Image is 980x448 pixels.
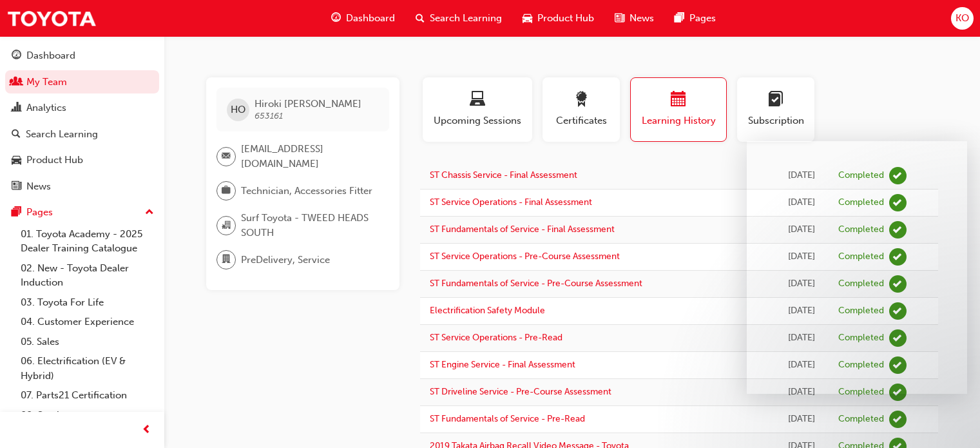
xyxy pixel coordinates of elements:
span: car-icon [12,155,21,166]
a: Electrification Safety Module [430,305,545,316]
span: HO [231,102,245,117]
a: 04. Customer Experience [15,312,159,332]
span: pages-icon [12,207,21,219]
span: Subscription [747,113,805,128]
span: Upcoming Sessions [432,113,523,128]
div: Analytics [26,101,66,115]
a: ST Fundamentals of Service - Pre-Read [430,413,585,424]
a: search-iconSearch Learning [405,5,512,32]
a: ST Engine Service - Final Assessment [430,359,575,370]
span: prev-icon [142,422,151,438]
span: search-icon [416,10,425,26]
span: guage-icon [12,50,21,62]
a: car-iconProduct Hub [512,5,604,32]
span: search-icon [12,129,21,141]
a: ST Chassis Service - Final Assessment [430,170,577,180]
span: Pages [689,11,716,26]
a: 07. Parts21 Certification [15,385,159,405]
span: Dashboard [346,11,395,26]
span: learningplan-icon [768,92,783,109]
a: 03. Toyota For Life [15,293,159,313]
iframe: Intercom live chat [936,404,967,435]
a: My Team [5,70,159,94]
div: Search Learning [26,127,98,142]
span: department-icon [222,251,231,268]
button: Pages [5,200,159,224]
span: email-icon [222,148,231,165]
button: Certificates [543,77,620,142]
span: [EMAIL_ADDRESS][DOMAIN_NAME] [241,142,379,171]
div: News [26,179,51,194]
span: chart-icon [12,102,21,114]
span: organisation-icon [222,217,231,234]
span: laptop-icon [470,92,485,109]
span: Product Hub [537,11,594,26]
div: Mon Mar 25 2024 18:33:04 GMT+1000 (Australian Eastern Standard Time) [785,412,819,427]
a: pages-iconPages [664,5,726,32]
a: Dashboard [5,44,159,68]
a: Analytics [5,96,159,120]
a: news-iconNews [604,5,664,32]
span: Search Learning [430,11,502,26]
span: car-icon [523,10,532,26]
span: people-icon [12,77,21,88]
span: KO [956,11,969,26]
a: ST Service Operations - Pre-Course Assessment [430,251,620,262]
span: 653161 [255,110,283,121]
div: Dashboard [26,48,75,63]
a: ST Driveline Service - Pre-Course Assessment [430,386,611,397]
span: Technician, Accessories Fitter [241,184,372,199]
img: Trak [6,4,97,33]
div: Product Hub [26,153,83,168]
span: calendar-icon [671,92,686,109]
span: PreDelivery, Service [241,253,330,268]
span: learningRecordVerb_COMPLETE-icon [889,411,907,428]
span: Certificates [552,113,610,128]
a: guage-iconDashboard [321,5,405,32]
div: Completed [838,413,884,425]
a: 02. New - Toyota Dealer Induction [15,258,159,293]
a: Product Hub [5,148,159,172]
a: ST Service Operations - Final Assessment [430,197,592,208]
span: News [629,11,654,26]
span: news-icon [12,181,21,193]
div: Pages [26,205,53,220]
span: news-icon [615,10,624,26]
span: guage-icon [331,10,341,26]
span: Surf Toyota - TWEED HEADS SOUTH [241,211,379,240]
span: Hiroki [PERSON_NAME] [255,98,361,110]
span: up-icon [145,204,154,221]
span: pages-icon [675,10,684,26]
a: 06. Electrification (EV & Hybrid) [15,351,159,385]
button: Learning History [630,77,727,142]
button: KO [951,7,974,30]
iframe: Intercom live chat message [747,141,967,394]
span: briefcase-icon [222,182,231,199]
button: Subscription [737,77,814,142]
button: Upcoming Sessions [423,77,532,142]
a: ST Fundamentals of Service - Final Assessment [430,224,615,235]
a: 01. Toyota Academy - 2025 Dealer Training Catalogue [15,224,159,258]
a: News [5,175,159,199]
button: DashboardMy TeamAnalyticsSearch LearningProduct HubNews [5,41,159,200]
a: ST Fundamentals of Service - Pre-Course Assessment [430,278,642,289]
span: Learning History [640,113,716,128]
a: ST Service Operations - Pre-Read [430,332,562,343]
a: 08. Service [15,405,159,425]
a: Search Learning [5,122,159,146]
a: 05. Sales [15,332,159,352]
span: award-icon [573,92,589,109]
